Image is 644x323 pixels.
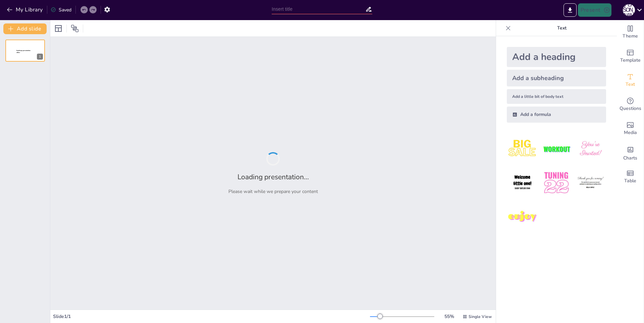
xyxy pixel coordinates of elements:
[617,68,644,92] div: Add text boxes
[53,23,64,34] div: Layout
[507,107,606,123] div: Add a formula
[469,314,492,319] span: Single View
[620,57,641,64] span: Template
[617,141,644,165] div: Add charts and graphs
[441,313,457,320] div: 55 %
[507,201,538,233] img: 7.jpeg
[541,133,572,165] img: 2.jpeg
[617,44,644,68] div: Add ready made slides
[575,133,606,165] img: 3.jpeg
[514,20,610,36] p: Text
[5,40,45,62] div: 1
[3,23,47,34] button: Add slide
[563,3,577,17] button: Export to PowerPoint
[617,165,644,189] div: Add a table
[617,20,644,44] div: Change the overall theme
[71,24,79,33] span: Position
[623,3,635,17] button: Е [PERSON_NAME]
[626,81,635,88] span: Text
[624,129,637,136] span: Media
[575,167,606,198] img: 6.jpeg
[541,167,572,198] img: 5.jpeg
[507,70,606,86] div: Add a subheading
[623,154,637,162] span: Charts
[507,89,606,104] div: Add a little bit of body text
[228,188,318,195] p: Please wait while we prepare your content
[578,3,611,17] button: Present
[617,117,644,141] div: Add images, graphics, shapes or video
[5,4,46,15] button: My Library
[623,4,635,16] div: Е [PERSON_NAME]
[507,133,538,165] img: 1.jpeg
[53,313,370,320] div: Slide 1 / 1
[617,92,644,117] div: Get real-time input from your audience
[272,4,365,14] input: Insert title
[507,47,606,67] div: Add a heading
[507,167,538,198] img: 4.jpeg
[16,50,31,54] span: Sendsteps presentation editor
[620,105,641,112] span: Questions
[237,172,309,182] h2: Loading presentation...
[51,7,71,13] div: Saved
[624,177,636,185] span: Table
[623,33,638,40] span: Theme
[37,54,43,60] div: 1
